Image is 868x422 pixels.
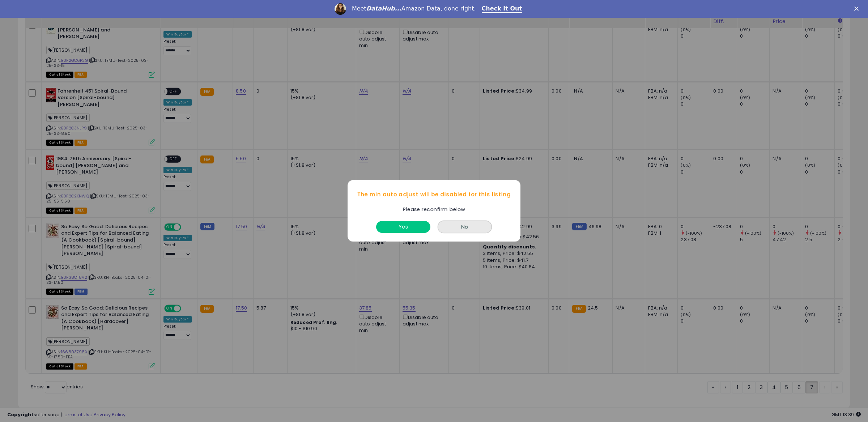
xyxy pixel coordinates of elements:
img: Profile image for Georgie [335,3,346,15]
button: No [438,221,492,234]
button: Yes [376,221,430,233]
div: Please reconfirm below [399,205,468,213]
div: Meet Amazon Data, done right. [352,5,476,12]
i: DataHub... [366,5,401,12]
a: Check It Out [482,5,522,13]
div: The min auto adjust will be disabled for this listing [348,184,520,205]
div: Close [854,7,861,11]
